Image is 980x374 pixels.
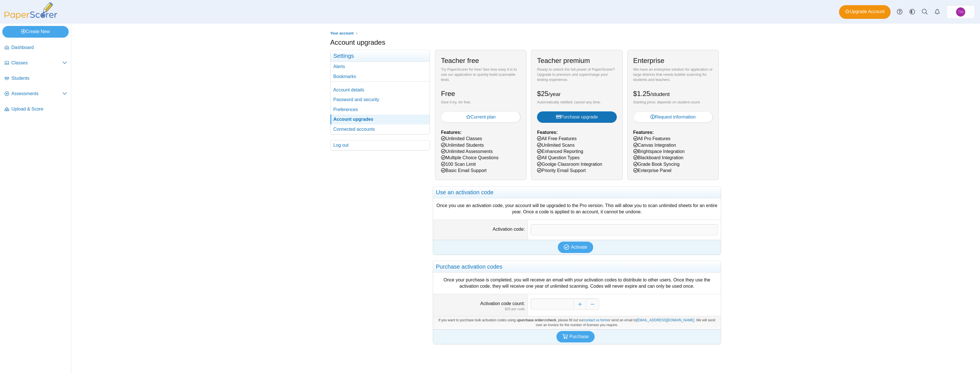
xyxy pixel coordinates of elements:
label: Activation code [493,227,525,232]
h1: Account upgrades [330,38,385,47]
span: Tina Meier [958,10,963,14]
span: Students [11,75,67,81]
button: Purchase [556,331,595,342]
div: We have an enterprise solution for application or large districts that needs bubble scanning for ... [633,67,713,83]
span: Current plan [466,115,496,119]
div: Unlimited Classes Unlimited Students Unlimited Assessments Multiple Choice Questions 100 Scan Lim... [435,50,526,180]
a: Bookmarks [330,72,430,81]
h2: Teacher free [441,56,479,66]
span: $25 [537,90,561,97]
h2: Enterprise [633,56,664,66]
a: Students [2,72,69,85]
dfn: $25 per code [436,307,525,312]
b: Features: [633,130,654,135]
button: Increase [573,299,586,310]
span: Purchase [569,334,589,339]
span: Dashboard [11,44,67,51]
span: Tina Meier [956,7,965,17]
div: All Pro Features Canvas Integration Brightspace Integration Blackboard Integration Grade Book Syn... [627,50,719,180]
div: Ready to unlock the full power of PaperScorer? Upgrade to premium and supercharge your testing ex... [537,67,616,83]
b: check [546,318,556,322]
a: Request information [633,111,713,123]
b: Features: [537,130,558,135]
b: purchase order [518,318,543,322]
div: Starting price; depends on student count. [633,100,713,105]
div: All Free Features Unlimited Scans Enhanced Reporting All Question Types Goolge Classroom Integrat... [531,50,622,180]
a: Alerts [931,6,944,18]
a: Password and security [330,95,430,105]
a: Log out [330,140,430,150]
a: Dashboard [2,41,69,55]
h2: Use an activation code [433,187,721,198]
button: Purchase upgrade [537,111,616,123]
span: Upgrade Account [845,9,885,15]
a: Classes [2,56,69,70]
h2: Free [441,89,455,99]
span: Classes [11,60,62,66]
span: Purchase upgrade [556,115,598,119]
span: Upload & Score [11,106,67,112]
h2: Purchase activation codes [433,261,721,273]
a: Preferences [330,105,430,115]
a: Connected accounts [330,124,430,134]
div: Automatically rebilled; cancel any time. [537,100,616,105]
a: Alerts [330,62,430,71]
h2: $1.25 [633,89,670,99]
b: Features: [441,130,462,135]
button: Current plan [441,111,520,123]
div: If you want to purchase bulk activation codes using a or , please fill out our or send an email t... [433,316,721,329]
a: Tina Meier [946,5,975,19]
a: Your account [329,30,355,37]
a: Account details [330,85,430,95]
a: contact us form [584,318,607,322]
small: /student [650,91,670,97]
a: Upload & Score [2,103,69,116]
button: Activate [558,242,593,253]
a: [EMAIL_ADDRESS][DOMAIN_NAME] [636,318,694,322]
span: Activate [571,245,587,250]
div: Once you use an activation code, your account will be upgraded to the Pro version. This will allo... [436,203,718,215]
small: /year [548,91,561,97]
span: Request information [650,115,696,119]
a: Assessments [2,87,69,101]
h2: Teacher premium [537,56,590,66]
a: PaperScorer [2,16,59,21]
button: Decrease [586,299,599,310]
img: PaperScorer [2,2,59,20]
a: Create New [2,26,69,37]
label: Activation code count [480,301,525,306]
a: Account upgrades [330,115,430,124]
div: Once your purchase is completed, you will receive an email with your activation codes to distribu... [436,277,718,290]
div: Try PaperScorer for free! See how easy it is to use our application to quickly build scannable te... [441,67,520,83]
span: Your account [330,31,354,35]
a: Upgrade Account [839,5,891,19]
h3: Settings [330,50,430,62]
div: Give it try, for free. [441,100,520,105]
span: Assessments [11,91,62,97]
